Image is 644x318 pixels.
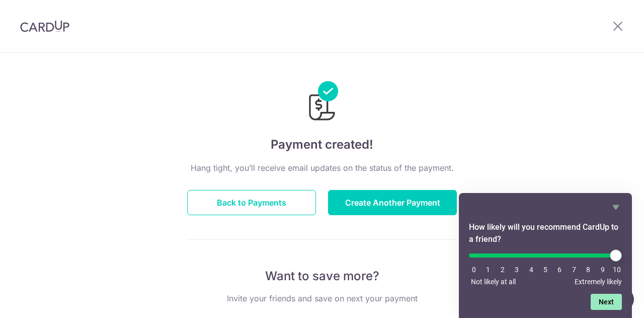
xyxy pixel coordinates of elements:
[612,266,622,274] li: 10
[187,162,457,174] p: Hang tight, you’ll receive email updates on the status of the payment.
[471,278,516,286] span: Not likely at all
[498,266,508,274] li: 2
[187,292,457,304] p: Invite your friends and save on next your payment
[469,221,622,245] h2: How likely will you recommend CardUp to a friend? Select an option from 0 to 10, with 0 being Not...
[469,266,479,274] li: 0
[512,266,522,274] li: 3
[187,268,457,284] p: Want to save more?
[598,266,608,274] li: 9
[469,249,622,286] div: How likely will you recommend CardUp to a friend? Select an option from 0 to 10, with 0 being Not...
[540,266,550,274] li: 5
[591,294,622,310] button: Next question
[187,136,457,154] h4: Payment created!
[526,266,536,274] li: 4
[610,201,622,213] button: Hide survey
[583,266,593,274] li: 8
[569,266,579,274] li: 7
[469,201,622,310] div: How likely will you recommend CardUp to a friend? Select an option from 0 to 10, with 0 being Not...
[575,278,622,286] span: Extremely likely
[483,266,493,274] li: 1
[306,81,338,123] img: Payments
[23,7,43,16] span: Help
[328,190,457,215] button: Create Another Payment
[554,266,565,274] li: 6
[20,20,69,32] img: CardUp
[187,190,316,215] button: Back to Payments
